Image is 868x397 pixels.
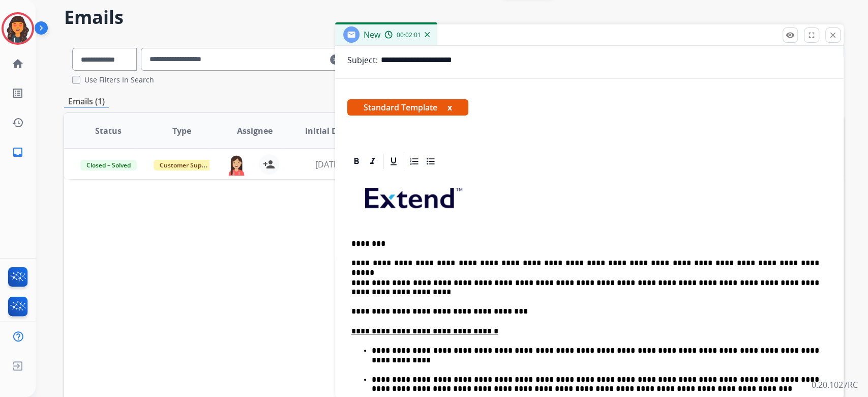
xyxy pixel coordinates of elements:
span: [DATE] [315,159,340,170]
div: Underline [386,154,401,169]
mat-icon: home [12,58,24,70]
mat-icon: fullscreen [807,31,816,40]
div: Italic [365,154,380,169]
mat-icon: remove_red_eye [786,31,795,40]
span: Standard Template [347,99,468,116]
mat-icon: inbox [12,146,24,158]
span: Assignee [237,125,273,137]
div: Bullet List [423,154,438,169]
div: Ordered List [407,154,422,169]
label: Use Filters In Search [84,75,154,85]
img: agent-avatar [226,154,247,176]
button: x [447,101,452,114]
div: Bold [349,154,364,169]
span: Status [95,125,122,137]
mat-icon: person_add [263,158,275,171]
h2: Emails [64,7,844,27]
span: Initial Date [305,125,350,137]
span: Type [172,125,191,137]
mat-icon: list_alt [12,87,24,99]
mat-icon: clear [330,53,340,66]
p: 0.20.1027RC [812,379,858,391]
span: Customer Support [154,160,220,171]
mat-icon: close [828,31,837,40]
mat-icon: history [12,117,24,129]
span: New [364,29,380,40]
p: Emails (1) [64,95,109,108]
span: Closed – Solved [80,160,137,171]
span: 00:02:01 [397,31,421,39]
img: avatar [4,14,32,43]
p: Subject: [347,54,378,66]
